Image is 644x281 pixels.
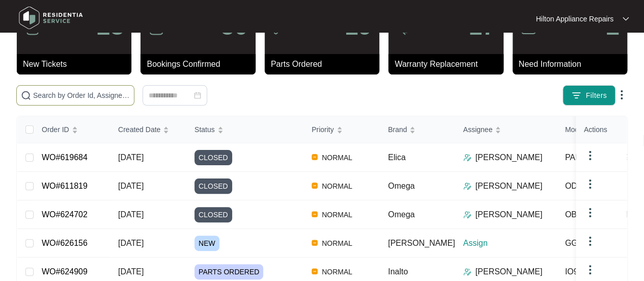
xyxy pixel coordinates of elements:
[312,268,318,274] img: Vercel Logo
[463,124,493,135] span: Assignee
[463,237,557,249] p: Assign
[194,150,232,165] span: CLOSED
[194,124,215,135] span: Status
[563,85,615,106] button: filter iconFilters
[312,154,318,160] img: Vercel Logo
[23,58,131,70] p: New Tickets
[388,239,455,247] span: [PERSON_NAME]
[519,58,627,70] p: Need Information
[345,14,372,39] p: 19
[312,211,318,217] img: Vercel Logo
[475,266,543,278] p: [PERSON_NAME]
[584,149,596,162] img: dropdown arrow
[536,14,613,24] p: Hilton Appliance Repairs
[194,264,263,279] span: PARTS ORDERED
[118,239,144,247] span: [DATE]
[584,235,596,247] img: dropdown arrow
[576,116,627,143] th: Actions
[388,153,406,162] span: Elica
[97,14,124,39] p: 28
[194,236,219,251] span: NEW
[318,151,356,164] span: NORMAL
[584,178,596,190] img: dropdown arrow
[42,239,88,247] a: WO#626156
[455,116,557,143] th: Assignee
[388,182,414,190] span: Omega
[42,153,88,162] a: WO#619684
[318,266,356,278] span: NORMAL
[118,124,160,135] span: Created Date
[312,183,318,189] img: Vercel Logo
[584,207,596,219] img: dropdown arrow
[380,116,455,143] th: Brand
[194,178,232,194] span: CLOSED
[395,58,503,70] p: Warranty Replacement
[21,90,31,100] img: search-icon
[468,14,495,39] p: 17
[318,209,356,221] span: NORMAL
[475,180,543,192] p: [PERSON_NAME]
[42,124,69,135] span: Order ID
[147,58,255,70] p: Bookings Confirmed
[312,124,334,135] span: Priority
[388,267,408,276] span: Inalto
[15,3,87,33] img: residentia service logo
[186,116,303,143] th: Status
[571,90,581,100] img: filter icon
[318,237,356,249] span: NORMAL
[463,182,471,190] img: Assigner Icon
[33,90,130,101] input: Search by Order Id, Assignee Name, Customer Name, Brand and Model
[194,207,232,222] span: CLOSED
[271,58,379,70] p: Parts Ordered
[312,240,318,246] img: Vercel Logo
[584,264,596,276] img: dropdown arrow
[42,267,88,276] a: WO#624909
[118,153,144,162] span: [DATE]
[118,182,144,190] span: [DATE]
[388,210,414,219] span: Omega
[565,124,584,135] span: Model
[388,124,407,135] span: Brand
[318,180,356,192] span: NORMAL
[118,210,144,219] span: [DATE]
[475,151,543,164] p: [PERSON_NAME]
[220,14,247,39] p: 50
[585,90,607,101] span: Filters
[615,89,628,101] img: dropdown arrow
[110,116,186,143] th: Created Date
[118,267,144,276] span: [DATE]
[42,182,88,190] a: WO#611819
[463,154,471,162] img: Assigner Icon
[623,16,629,21] img: dropdown arrow
[463,268,471,276] img: Assigner Icon
[42,210,88,219] a: WO#624702
[463,211,471,219] img: Assigner Icon
[606,14,620,39] p: 2
[475,209,543,221] p: [PERSON_NAME]
[34,116,110,143] th: Order ID
[303,116,380,143] th: Priority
